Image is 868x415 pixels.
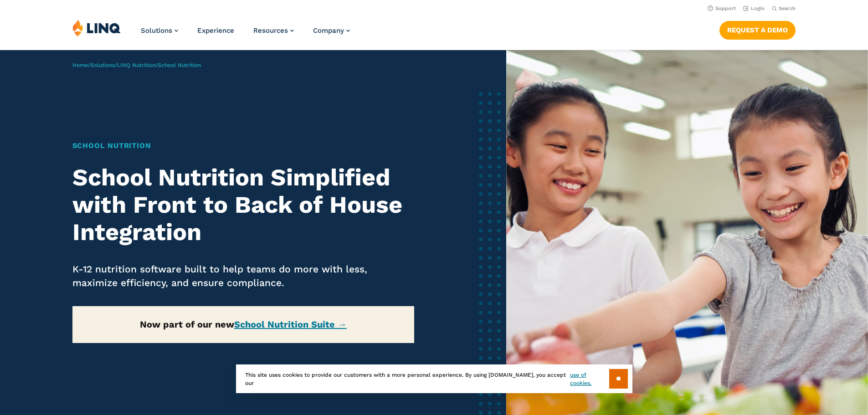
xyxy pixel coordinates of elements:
h2: School Nutrition Simplified with Front to Back of House Integration [72,164,415,246]
button: Open Search Bar [772,5,796,12]
a: use of cookies. [570,371,609,387]
a: Home [72,62,88,68]
a: Company [313,26,350,35]
span: / / / [72,62,201,68]
span: Search [779,5,796,11]
nav: Button Navigation [719,19,796,39]
strong: Now part of our new [140,319,347,330]
a: LINQ Nutrition [117,62,155,68]
img: LINQ | K‑12 Software [72,19,121,36]
a: Solutions [90,62,115,68]
a: Solutions [141,26,178,35]
a: Request a Demo [719,21,796,39]
span: Resources [253,26,288,35]
p: K-12 nutrition software built to help teams do more with less, maximize efficiency, and ensure co... [72,262,415,290]
span: Solutions [141,26,172,35]
div: This site uses cookies to provide our customers with a more personal experience. By using [DOMAIN... [236,364,632,393]
a: Resources [253,26,294,35]
h1: School Nutrition [72,140,415,151]
a: School Nutrition Suite → [234,319,347,330]
a: Experience [197,26,234,35]
span: Company [313,26,344,35]
nav: Primary Navigation [141,19,350,49]
a: Support [708,5,736,11]
a: Login [743,5,765,11]
span: School Nutrition [158,62,201,68]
